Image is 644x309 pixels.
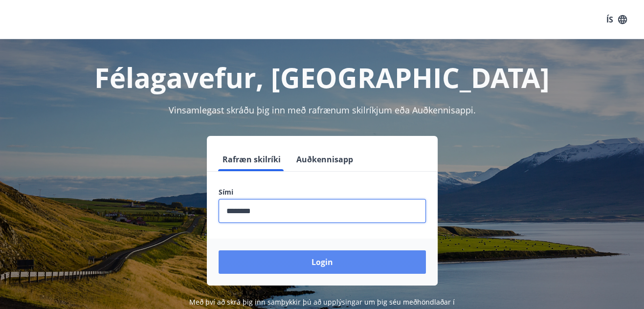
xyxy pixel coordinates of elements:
[219,148,285,171] button: Rafræn skilríki
[601,11,632,28] button: ÍS
[219,250,426,274] button: Login
[292,148,357,171] button: Auðkennisapp
[169,104,476,116] span: Vinsamlegast skráðu þig inn með rafrænum skilríkjum eða Auðkennisappi.
[219,187,426,197] label: Sími
[12,59,632,96] h1: Félagavefur, [GEOGRAPHIC_DATA]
